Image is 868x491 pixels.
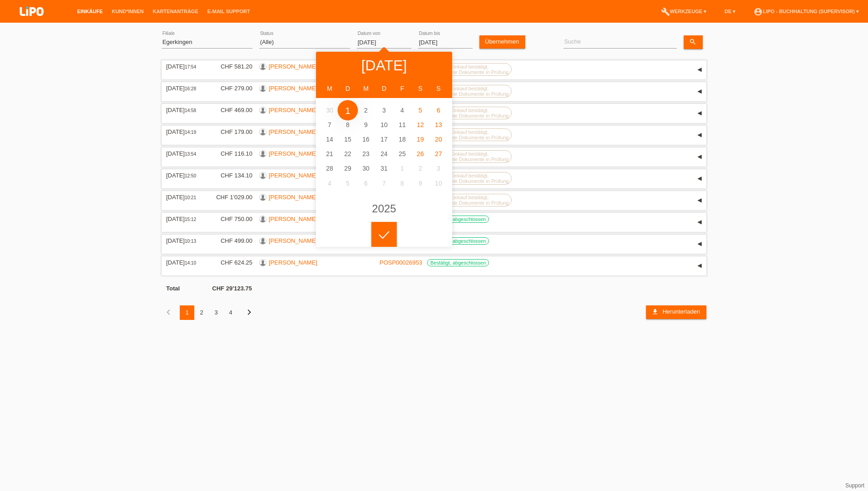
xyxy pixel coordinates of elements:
div: CHF 279.00 [209,85,252,92]
a: [PERSON_NAME] [269,237,317,244]
div: 1 [180,305,194,320]
i: build [661,7,670,16]
i: search [689,38,696,45]
span: 17:54 [185,64,196,69]
a: [PERSON_NAME] [PERSON_NAME] [269,128,367,135]
span: 12:50 [185,173,196,178]
div: auf-/zuklappen [693,85,706,98]
a: Support [845,482,864,489]
div: CHF 469.00 [209,107,252,113]
a: Kartenanträge [148,9,203,14]
div: [DATE] [166,172,202,179]
div: CHF 134.10 [209,172,252,179]
i: download [651,308,659,315]
a: Kund*innen [107,9,148,14]
div: auf-/zuklappen [693,237,706,251]
div: CHF 1'029.00 [209,194,252,201]
a: Einkäufe [73,9,107,14]
span: 14:58 [185,108,196,113]
div: CHF 750.00 [209,216,252,222]
span: Herunterladen [662,308,700,315]
div: [DATE] [361,58,407,73]
span: 13:54 [185,152,196,157]
a: DE ▾ [720,9,740,14]
label: Bestätigt, abgeschlossen [427,259,489,266]
div: auf-/zuklappen [693,259,706,273]
div: CHF 499.00 [209,237,252,244]
a: POSP00026953 [380,259,422,266]
a: [PERSON_NAME] Di Dio [269,85,335,92]
i: account_circle [754,7,763,16]
a: [PERSON_NAME] [269,216,317,222]
span: 15:12 [185,217,196,222]
a: LIPO pay [9,19,54,25]
span: 16:28 [185,86,196,91]
div: [DATE] [166,237,202,244]
span: 14:10 [185,260,196,265]
a: [PERSON_NAME] [269,63,317,70]
span: 10:13 [185,239,196,244]
span: 14:19 [185,130,196,135]
label: Einkauf bestätigt, eingereichte Dokumente in Prüfung [427,194,512,206]
div: CHF 116.10 [209,150,252,157]
div: [DATE] [166,194,202,201]
a: [PERSON_NAME] [269,172,317,179]
a: Übernehmen [479,35,525,49]
label: Einkauf bestätigt, eingereichte Dokumente in Prüfung [427,63,512,76]
div: [DATE] [166,107,202,113]
div: CHF 179.00 [209,128,252,135]
a: buildWerkzeuge ▾ [656,9,711,14]
div: 2025 [372,203,396,214]
div: auf-/zuklappen [693,150,706,164]
div: CHF 624.25 [209,259,252,266]
a: search [684,35,703,49]
div: [DATE] [166,63,202,70]
b: Total [166,285,180,292]
div: [DATE] [166,85,202,92]
div: auf-/zuklappen [693,194,706,207]
i: chevron_left [163,307,174,318]
label: Einkauf bestätigt, eingereichte Dokumente in Prüfung [427,128,512,141]
i: chevron_right [244,307,255,318]
div: [DATE] [166,216,202,222]
div: auf-/zuklappen [693,172,706,186]
div: [DATE] [166,128,202,135]
label: Einkauf bestätigt, eingereichte Dokumente in Prüfung [427,85,512,98]
a: account_circleLIPO - Buchhaltung (Supervisor) ▾ [749,9,863,14]
div: auf-/zuklappen [693,107,706,120]
a: [PERSON_NAME] [269,259,317,266]
a: download Herunterladen [646,305,706,319]
span: 10:21 [185,195,196,200]
label: Bestätigt, abgeschlossen [427,216,489,223]
div: [DATE] [166,259,202,266]
div: 4 [223,305,238,320]
label: Bestätigt, abgeschlossen [427,237,489,245]
b: CHF 29'123.75 [212,285,252,292]
div: 3 [209,305,223,320]
div: auf-/zuklappen [693,128,706,142]
div: 2 [194,305,209,320]
label: Einkauf bestätigt, eingereichte Dokumente in Prüfung [427,172,512,185]
div: CHF 581.20 [209,63,252,70]
label: Einkauf bestätigt, eingereichte Dokumente in Prüfung [427,150,512,163]
a: [PERSON_NAME] [269,150,317,157]
label: Einkauf bestätigt, eingereichte Dokumente in Prüfung [427,107,512,119]
a: [PERSON_NAME] [269,107,317,113]
a: E-Mail Support [203,9,255,14]
div: auf-/zuklappen [693,63,706,77]
div: auf-/zuklappen [693,216,706,229]
div: [DATE] [166,150,202,157]
a: [PERSON_NAME] [269,194,317,201]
